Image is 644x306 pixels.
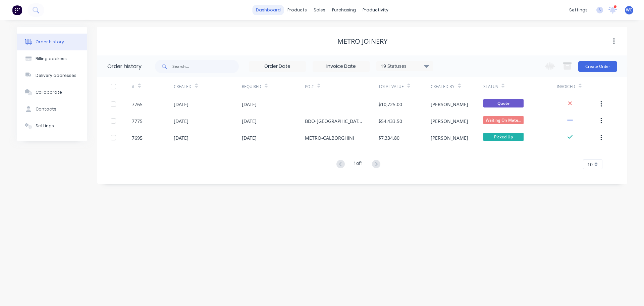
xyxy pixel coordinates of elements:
div: Delivery addresses [36,73,76,79]
button: Contacts [17,101,87,118]
div: Contacts [36,106,56,112]
div: PO # [305,84,314,90]
input: Order Date [249,61,306,72]
div: Billing address [36,56,67,62]
input: Search... [172,60,239,73]
div: METRO-CALBORGHINI [305,134,354,141]
span: Picked Up [483,133,524,141]
div: PO # [305,77,378,96]
div: [DATE] [174,118,189,125]
div: [PERSON_NAME] [431,134,468,141]
div: Invoiced [557,84,575,90]
div: Total Value [378,77,431,96]
div: sales [310,5,329,15]
div: Required [242,77,305,96]
div: [DATE] [242,118,257,125]
span: 10 [587,161,593,168]
div: [DATE] [242,101,257,108]
div: $7,334.80 [378,134,399,141]
div: Metro Joinery [337,37,387,45]
div: BDO-[GEOGRAPHIC_DATA] - PO-3723-28344 [305,118,365,125]
div: # [132,77,174,96]
div: Status [483,84,498,90]
div: Order history [36,39,64,45]
button: Settings [17,118,87,134]
div: Created [174,77,242,96]
div: Total Value [378,84,404,90]
div: [DATE] [174,134,189,141]
div: 1 of 1 [354,160,363,169]
div: Settings [36,123,54,129]
a: dashboard [253,5,284,15]
button: Delivery addresses [17,67,87,84]
img: Factory [12,5,22,15]
div: purchasing [329,5,359,15]
div: $10,725.00 [378,101,402,108]
div: 19 Statuses [377,62,433,70]
div: 7765 [132,101,143,108]
span: WC [626,7,632,13]
button: Billing address [17,50,87,67]
div: # [132,84,135,90]
div: 7695 [132,134,143,141]
div: Order history [107,62,142,71]
div: products [284,5,310,15]
span: Waiting On Mate... [483,116,524,124]
div: [DATE] [174,101,189,108]
div: Created [174,84,192,90]
input: Invoice Date [313,61,369,72]
div: Status [483,77,557,96]
div: Collaborate [36,89,62,95]
span: Quote [483,99,524,107]
div: settings [566,5,591,15]
div: [PERSON_NAME] [431,101,468,108]
button: Collaborate [17,84,87,101]
div: [DATE] [242,134,257,141]
div: Invoiced [557,77,599,96]
div: [PERSON_NAME] [431,118,468,125]
div: Created By [431,77,483,96]
button: Create Order [578,61,617,72]
button: Order history [17,34,87,50]
div: $54,433.50 [378,118,402,125]
div: Created By [431,84,454,90]
div: Required [242,84,261,90]
div: 7775 [132,118,143,125]
div: productivity [359,5,392,15]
